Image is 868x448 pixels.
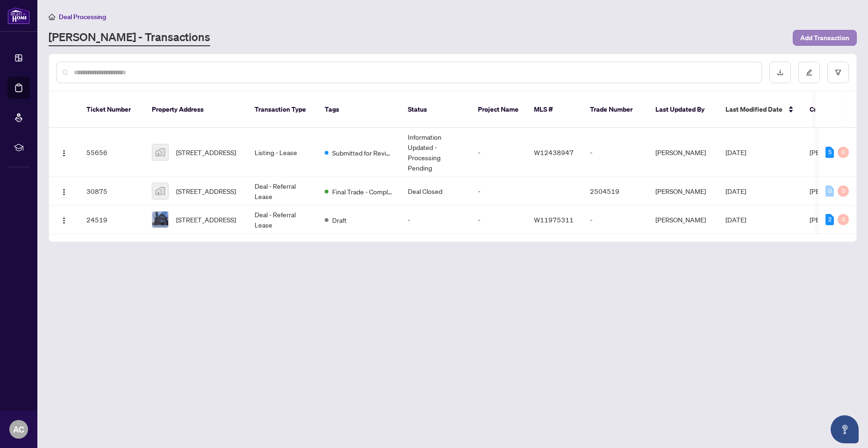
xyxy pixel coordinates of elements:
td: - [583,128,648,177]
img: Logo [60,149,68,157]
button: Logo [57,184,71,199]
img: logo [7,7,30,24]
th: Last Modified Date [718,92,802,128]
td: [PERSON_NAME] [648,206,718,234]
div: 0 [838,185,849,197]
button: Open asap [831,415,859,443]
img: thumbnail-img [152,183,168,199]
th: Property Address [144,92,247,128]
td: [PERSON_NAME] [648,177,718,206]
td: - [470,206,526,234]
th: Last Updated By [648,92,718,128]
td: Deal Closed [400,177,470,206]
span: [STREET_ADDRESS] [176,186,236,196]
td: 24519 [79,206,144,234]
th: MLS # [526,92,583,128]
img: thumbnail-img [152,212,168,228]
a: [PERSON_NAME] - Transactions [49,29,210,46]
span: [DATE] [726,187,746,195]
img: Logo [60,188,68,196]
span: W11975311 [534,215,574,224]
div: 5 [825,147,834,158]
div: 2 [825,214,834,225]
span: [DATE] [726,148,746,156]
td: - [400,206,470,234]
span: Draft [332,215,347,225]
span: W12438947 [534,148,574,156]
span: filter [835,69,841,76]
span: Add Transaction [800,30,849,45]
button: Logo [57,212,71,227]
span: Deal Processing [59,13,106,21]
button: edit [798,62,820,83]
div: 0 [825,185,834,197]
button: download [769,62,791,83]
span: Last Modified Date [726,104,783,114]
span: [PERSON_NAME] [810,215,860,224]
button: Logo [57,145,71,160]
td: - [470,128,526,177]
span: home [49,14,55,20]
img: thumbnail-img [152,144,168,160]
td: [PERSON_NAME] [648,128,718,177]
span: [PERSON_NAME] [810,187,860,195]
span: [PERSON_NAME] [810,148,860,156]
img: Logo [60,217,68,224]
td: 2504519 [583,177,648,206]
td: Deal - Referral Lease [247,177,317,206]
button: Add Transaction [793,30,857,46]
td: - [583,206,648,234]
span: Submitted for Review [332,148,393,158]
th: Tags [317,92,400,128]
span: [STREET_ADDRESS] [176,214,236,225]
th: Project Name [470,92,526,128]
button: filter [827,62,849,83]
td: Information Updated - Processing Pending [400,128,470,177]
span: AC [13,423,24,436]
span: edit [806,69,812,76]
span: [STREET_ADDRESS] [176,147,236,157]
td: 30875 [79,177,144,206]
span: download [777,69,783,76]
div: 0 [838,147,849,158]
span: [DATE] [726,215,746,224]
td: Deal - Referral Lease [247,206,317,234]
div: 0 [838,214,849,225]
span: Final Trade - Completed [332,186,393,197]
th: Status [400,92,470,128]
th: Created By [802,92,858,128]
td: Listing - Lease [247,128,317,177]
th: Transaction Type [247,92,317,128]
td: - [470,177,526,206]
th: Ticket Number [79,92,144,128]
th: Trade Number [583,92,648,128]
td: 55656 [79,128,144,177]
